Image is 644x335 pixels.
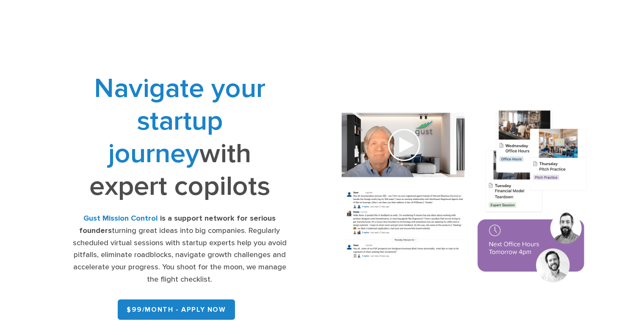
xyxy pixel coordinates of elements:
[118,299,235,320] a: $99/month - APPLY NOW
[79,214,276,235] strong: is a support network for serious founders
[94,72,265,170] span: Navigate your startup journey
[329,100,600,295] img: Composition of calendar events, a video call presentation, and chat rooms
[71,213,288,286] div: turning great ideas into big companies. Regularly scheduled virtual sessions with startup experts...
[83,214,158,223] strong: Gust Mission Control
[71,72,288,202] h1: with expert copilots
